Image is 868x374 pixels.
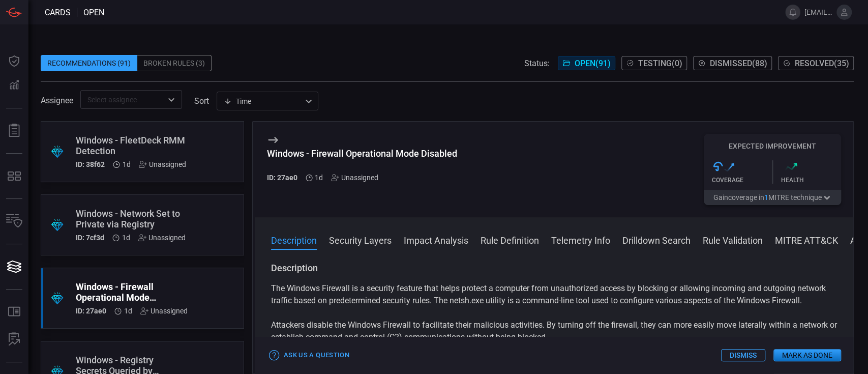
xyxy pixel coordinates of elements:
div: Unassigned [140,307,188,315]
button: Cards [2,254,26,279]
button: Rule Definition [481,234,539,246]
div: Windows - Firewall Operational Mode Disabled [267,148,457,159]
div: Windows - FleetDeck RMM Detection [76,135,186,156]
button: Dismissed(88) [693,56,772,70]
button: Gaincoverage in1MITRE technique [704,190,841,205]
button: Ask Us a Question [267,348,352,363]
button: MITRE - Detection Posture [2,164,26,188]
div: Unassigned [139,160,186,168]
button: Dismiss [721,349,765,361]
button: Resolved(35) [778,56,854,70]
span: Aug 24, 2025 9:00 AM [124,307,132,315]
span: Cards [45,8,71,17]
button: Detections [2,73,26,98]
p: Attackers disable the Windows Firewall to facilitate their malicious activities. By turning off t... [271,319,837,343]
button: MITRE ATT&CK [775,234,838,246]
button: ALERT ANALYSIS [2,327,26,352]
button: Open [164,93,178,107]
div: Coverage [712,177,772,184]
button: Testing(0) [621,56,687,70]
div: Windows - Network Set to Private via Registry [76,208,186,229]
button: Inventory [2,209,26,234]
h5: Expected Improvement [704,142,841,150]
button: Reports [2,119,26,143]
div: Health [781,177,842,184]
span: Resolved ( 35 ) [795,59,849,68]
h5: ID: 27ae0 [76,307,106,315]
p: The Windows Firewall is a security feature that helps protect a computer from unauthorized access... [271,282,837,307]
span: Status: [524,59,550,68]
h5: ID: 38f62 [76,160,105,168]
div: Unassigned [138,234,186,242]
span: open [83,8,104,17]
h5: ID: 27ae0 [267,174,297,182]
button: Drilldown Search [622,234,691,246]
span: [EMAIL_ADDRESS][PERSON_NAME][DOMAIN_NAME] [804,8,832,16]
button: Impact Analysis [404,234,468,246]
div: Unassigned [331,174,378,182]
button: Security Layers [329,234,392,246]
h3: Description [271,262,837,274]
div: Time [224,96,302,106]
button: Rule Validation [703,234,763,246]
span: Aug 24, 2025 9:00 AM [123,160,131,168]
button: Rule Catalog [2,300,26,324]
button: Dashboard [2,49,26,73]
button: Open(91) [558,56,615,70]
div: Recommendations (91) [41,55,137,71]
span: Aug 24, 2025 9:00 AM [315,174,323,182]
input: Select assignee [83,93,162,106]
h5: ID: 7cf3d [76,234,104,242]
span: 1 [764,193,768,202]
span: Aug 24, 2025 9:00 AM [122,234,130,242]
label: sort [194,96,209,106]
div: Broken Rules (3) [137,55,212,71]
div: Windows - Firewall Operational Mode Disabled [76,281,188,303]
span: Assignee [41,96,73,105]
button: Description [271,234,317,246]
span: Dismissed ( 88 ) [710,59,767,68]
button: Telemetry Info [551,234,610,246]
span: Open ( 91 ) [575,59,611,68]
span: Testing ( 0 ) [638,59,682,68]
button: Mark as Done [773,349,841,361]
